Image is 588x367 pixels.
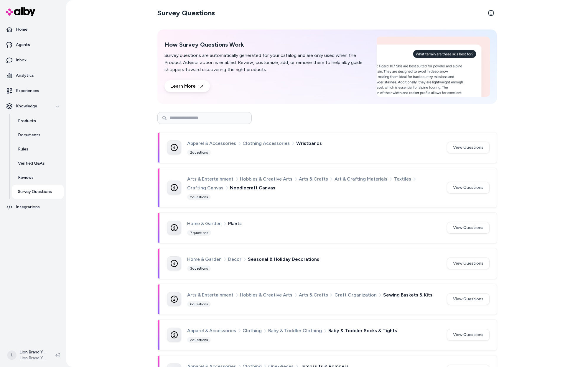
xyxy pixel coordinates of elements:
div: 2 questions [187,150,211,155]
div: 2 questions [187,337,211,343]
a: Reviews [12,171,64,185]
span: Textiles [394,175,411,183]
button: View Questions [447,329,490,341]
span: L [7,350,17,360]
img: How Survey Questions Work [377,37,490,97]
p: Verified Q&As [18,160,45,166]
img: alby Logo [6,7,35,16]
button: LLion Brand Yarn ShopifyLion Brand Yarn [4,346,51,365]
p: Home [16,27,27,32]
span: Hobbies & Creative Arts [240,175,292,183]
p: Experiences [16,88,39,94]
span: Clothing [243,327,262,335]
a: Agents [2,38,64,52]
p: Documents [18,132,40,138]
span: Clothing Accessories [243,140,290,147]
p: Knowledge [16,103,37,109]
a: Analytics [2,68,64,83]
a: Survey Questions [12,185,64,199]
a: Rules [12,142,64,156]
span: Arts & Entertainment [187,291,233,299]
p: Inbox [16,57,27,63]
a: Inbox [2,53,64,67]
span: Baby & Toddler Socks & Tights [328,327,397,335]
span: Wristbands [296,140,322,147]
span: Hobbies & Creative Arts [240,291,292,299]
p: Survey Questions [18,189,52,195]
span: Arts & Crafts [299,175,328,183]
a: Products [12,114,64,128]
button: View Questions [447,182,490,194]
div: 6 questions [187,301,211,307]
div: 7 questions [187,230,211,236]
p: Survey questions are automatically generated for your catalog and are only used when the Product ... [164,52,370,73]
div: 2 questions [187,194,211,200]
h2: How Survey Questions Work [164,41,370,48]
p: Lion Brand Yarn Shopify [19,349,46,355]
span: Sewing Baskets & Kits [383,291,432,299]
h2: Survey Questions [157,8,215,18]
span: Crafting Canvas [187,184,223,192]
span: Decor [228,255,241,263]
span: Arts & Crafts [299,291,328,299]
p: Analytics [16,73,34,78]
a: Verified Q&As [12,156,64,171]
span: Lion Brand Yarn [19,355,46,361]
span: Home & Garden [187,220,222,227]
a: Learn More [164,80,210,92]
span: Needlecraft Canvas [230,184,275,192]
a: Integrations [2,200,64,214]
span: Plants [228,220,242,227]
a: Home [2,22,64,37]
p: Integrations [16,204,40,210]
span: Apparel & Accessories [187,140,236,147]
button: Knowledge [2,99,64,113]
span: Home & Garden [187,255,222,263]
p: Reviews [18,175,34,181]
span: Baby & Toddler Clothing [268,327,322,335]
button: View Questions [447,222,490,234]
a: Experiences [2,84,64,98]
button: View Questions [447,142,490,153]
span: Arts & Entertainment [187,175,233,183]
button: View Questions [447,293,490,305]
span: Craft Organization [335,291,377,299]
button: View Questions [447,258,490,269]
p: Agents [16,42,30,48]
span: Apparel & Accessories [187,327,236,335]
a: Documents [12,128,64,142]
span: Art & Crafting Materials [335,175,387,183]
p: Rules [18,146,28,152]
div: 3 questions [187,266,211,271]
span: Seasonal & Holiday Decorations [248,255,319,263]
p: Products [18,118,36,124]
